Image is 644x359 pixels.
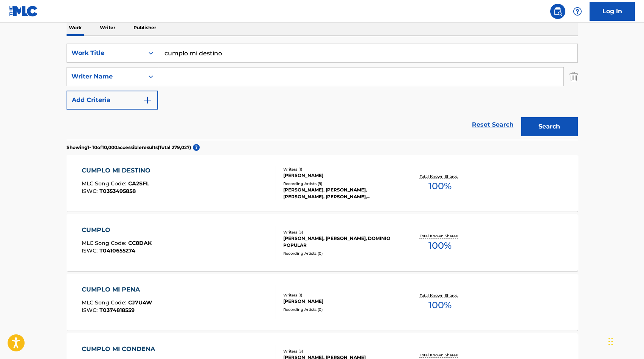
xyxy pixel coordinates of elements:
span: T0353495858 [99,188,136,194]
p: Writer [98,20,118,36]
span: ISWC : [82,188,99,194]
p: Showing 1 - 10 of 10,000 accessible results (Total 279,027 ) [67,144,191,151]
div: [PERSON_NAME] [283,298,397,305]
div: Writer Name [71,72,140,81]
span: ISWC : [82,307,99,314]
img: search [553,7,562,16]
img: MLC Logo [9,6,38,17]
div: CUMPLO MI CONDENA [82,345,159,354]
p: Total Known Shares: [420,174,460,179]
div: Work Title [71,49,140,58]
p: Total Known Shares: [420,233,460,239]
div: Arrastrar [608,330,613,353]
span: ISWC : [82,247,99,254]
a: CUMPLO MI DESTINOMLC Song Code:CA2SFLISWC:T0353495858Writers (1)[PERSON_NAME]Recording Artists (9... [67,155,578,212]
span: CA2SFL [128,180,149,187]
span: CC8DAK [128,240,152,246]
div: [PERSON_NAME] [283,172,397,179]
p: Publisher [131,20,158,36]
span: 100 % [428,298,452,312]
form: Search Form [67,44,578,140]
p: Total Known Shares: [420,352,460,358]
span: MLC Song Code : [82,180,128,187]
span: CJ7U4W [128,299,152,306]
div: CUMPLO MI PENA [82,285,152,294]
span: ? [193,144,200,151]
img: Delete Criterion [570,67,578,86]
img: help [573,7,582,16]
a: Reset Search [468,116,517,133]
div: CUMPLO [82,226,152,235]
div: Recording Artists ( 9 ) [283,181,397,187]
a: CUMPLO MI PENAMLC Song Code:CJ7U4WISWC:T0374818559Writers (1)[PERSON_NAME]Recording Artists (0)To... [67,274,578,331]
iframe: Chat Widget [606,323,644,359]
div: CUMPLO MI DESTINO [82,166,154,175]
img: 9d2ae6d4665cec9f34b9.svg [143,96,152,105]
span: 100 % [428,239,452,252]
span: T0410655274 [99,247,135,254]
div: Widget de chat [606,323,644,359]
span: MLC Song Code : [82,299,128,306]
div: Recording Artists ( 0 ) [283,251,397,256]
a: Public Search [550,4,565,19]
span: 100 % [428,179,452,193]
span: T0374818559 [99,307,135,314]
div: Writers ( 1 ) [283,292,397,298]
div: Writers ( 3 ) [283,229,397,235]
div: [PERSON_NAME], [PERSON_NAME], [PERSON_NAME], [PERSON_NAME], [PERSON_NAME] [283,187,397,200]
div: [PERSON_NAME], [PERSON_NAME], DOMINIO POPULAR [283,235,397,249]
div: Recording Artists ( 0 ) [283,307,397,312]
div: Writers ( 1 ) [283,166,397,172]
button: Search [521,117,578,136]
p: Total Known Shares: [420,293,460,298]
button: Add Criteria [67,91,158,110]
div: Writers ( 3 ) [283,348,397,354]
div: Help [570,4,585,19]
a: CUMPLOMLC Song Code:CC8DAKISWC:T0410655274Writers (3)[PERSON_NAME], [PERSON_NAME], DOMINIO POPULA... [67,214,578,271]
a: Log In [590,2,635,21]
p: Work [67,20,84,36]
span: MLC Song Code : [82,240,128,246]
